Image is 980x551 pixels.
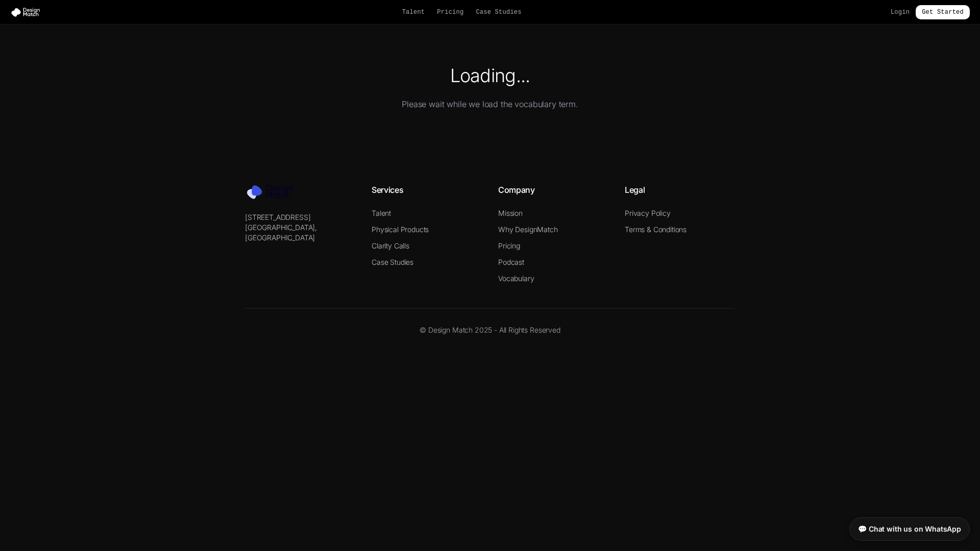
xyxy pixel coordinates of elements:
[625,184,735,196] h4: Legal
[498,241,520,250] a: Pricing
[372,225,429,234] a: Physical Products
[437,8,463,16] a: Pricing
[476,8,521,16] a: Case Studies
[849,517,970,541] a: 💬 Chat with us on WhatsApp
[498,209,523,217] a: Mission
[10,7,45,17] img: Design Match
[372,184,482,196] h4: Services
[245,212,355,222] p: [STREET_ADDRESS]
[245,222,355,243] p: [GEOGRAPHIC_DATA], [GEOGRAPHIC_DATA]
[498,274,534,283] a: Vocabulary
[245,325,735,335] p: © Design Match 2025 - All Rights Reserved
[498,258,524,266] a: Podcast
[402,8,425,16] a: Talent
[372,209,391,217] a: Talent
[891,8,910,16] a: Login
[372,258,413,266] a: Case Studies
[372,241,409,250] a: Clarity Calls
[625,209,671,217] a: Privacy Policy
[916,5,970,19] a: Get Started
[625,225,687,234] a: Terms & Conditions
[145,65,835,86] h1: Loading...
[245,184,301,200] img: Design Match
[498,225,558,234] a: Why DesignMatch
[498,184,608,196] h4: Company
[145,98,835,110] p: Please wait while we load the vocabulary term.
